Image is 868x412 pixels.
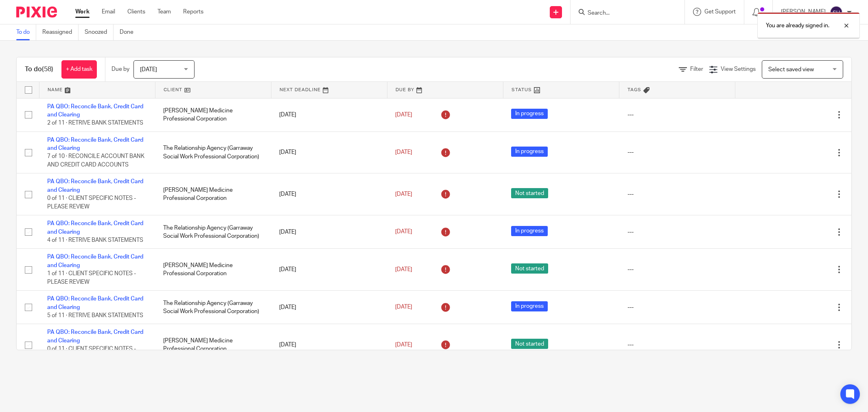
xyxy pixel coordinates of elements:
[830,6,843,19] img: svg%3E
[47,346,136,360] span: 0 of 11 · CLIENT SPECIFIC NOTES - PLEASE REVIEW
[47,120,143,126] span: 2 of 11 · RETRIVE BANK STATEMENTS
[690,66,703,72] span: Filter
[47,104,143,118] a: PA QBO: Reconcile Bank, Credit Card and Clearing
[102,8,115,16] a: Email
[395,191,412,197] span: [DATE]
[395,149,412,155] span: [DATE]
[511,109,548,119] span: In progress
[47,221,143,234] a: PA QBO: Reconcile Bank, Credit Card and Clearing
[627,303,727,311] div: ---
[47,195,136,210] span: 0 of 11 · CLIENT SPECIFIC NOTES - PLEASE REVIEW
[271,215,387,249] td: [DATE]
[155,249,271,291] td: [PERSON_NAME] Medicine Professional Corporation
[271,249,387,291] td: [DATE]
[627,111,727,119] div: ---
[47,237,143,243] span: 4 of 11 · RETRIVE BANK STATEMENTS
[766,22,829,30] p: You are already signed in.
[47,296,143,310] a: PA QBO: Reconcile Bank, Credit Card and Clearing
[157,8,171,16] a: Team
[61,60,97,79] a: + Add task
[511,301,548,311] span: In progress
[112,65,129,73] p: Due by
[42,24,79,40] a: Reassigned
[395,229,412,235] span: [DATE]
[395,112,412,118] span: [DATE]
[271,173,387,215] td: [DATE]
[155,173,271,215] td: [PERSON_NAME] Medicine Professional Corporation
[627,341,727,349] div: ---
[155,291,271,324] td: The Relationship Agency (Garraway Social Work Professional Corporation)
[271,98,387,131] td: [DATE]
[271,324,387,366] td: [DATE]
[47,154,144,168] span: 7 of 10 · RECONCILE ACCOUNT BANK AND CREDIT CARD ACCOUNTS
[511,188,548,198] span: Not started
[627,228,727,236] div: ---
[721,66,756,72] span: View Settings
[47,271,136,285] span: 1 of 11 · CLIENT SPECIFIC NOTES - PLEASE REVIEW
[155,131,271,173] td: The Relationship Agency (Garraway Social Work Professional Corporation)
[271,131,387,173] td: [DATE]
[155,324,271,366] td: [PERSON_NAME] Medicine Professional Corporation
[511,263,548,274] span: Not started
[42,66,53,72] span: (58)
[140,67,157,72] span: [DATE]
[627,190,727,198] div: ---
[25,65,53,74] h1: To do
[395,305,412,310] span: [DATE]
[627,148,727,156] div: ---
[75,8,90,16] a: Work
[768,67,814,72] span: Select saved view
[183,8,203,16] a: Reports
[16,24,36,40] a: To do
[47,179,143,193] a: PA QBO: Reconcile Bank, Credit Card and Clearing
[395,267,412,272] span: [DATE]
[511,339,548,349] span: Not started
[155,98,271,131] td: [PERSON_NAME] Medicine Professional Corporation
[127,8,145,16] a: Clients
[47,137,143,151] a: PA QBO: Reconcile Bank, Credit Card and Clearing
[120,24,140,40] a: Done
[85,24,114,40] a: Snoozed
[511,226,548,236] span: In progress
[271,291,387,324] td: [DATE]
[47,313,143,318] span: 5 of 11 · RETRIVE BANK STATEMENTS
[627,88,641,92] span: Tags
[16,7,57,18] img: Pixie
[395,342,412,348] span: [DATE]
[47,329,143,343] a: PA QBO: Reconcile Bank, Credit Card and Clearing
[627,265,727,274] div: ---
[47,254,143,268] a: PA QBO: Reconcile Bank, Credit Card and Clearing
[511,147,548,157] span: In progress
[155,215,271,249] td: The Relationship Agency (Garraway Social Work Professional Corporation)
